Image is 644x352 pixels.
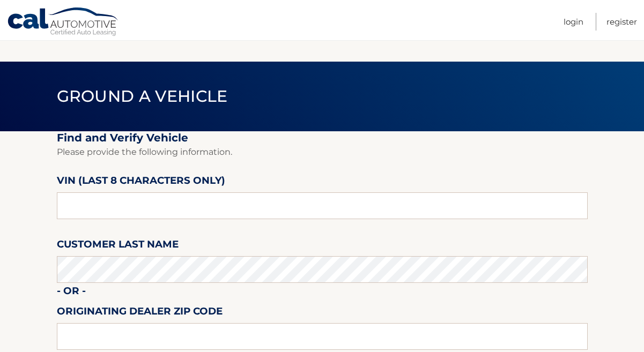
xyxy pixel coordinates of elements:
p: Please provide the following information. [57,145,588,160]
span: Ground a Vehicle [57,86,228,106]
label: - or - [57,283,86,303]
label: Originating Dealer Zip Code [57,303,223,323]
a: Cal Automotive [7,7,120,38]
a: Register [606,13,637,31]
h2: Find and Verify Vehicle [57,131,588,145]
label: Customer Last Name [57,236,179,256]
label: VIN (last 8 characters only) [57,173,225,192]
a: Login [564,13,583,31]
